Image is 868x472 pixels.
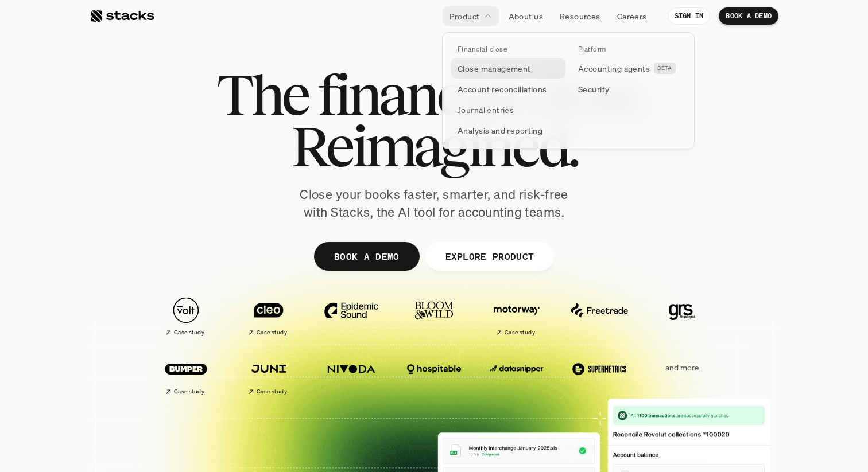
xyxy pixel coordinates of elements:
[578,63,650,75] p: Accounting agents
[646,363,718,373] p: and more
[449,10,480,22] p: Product
[233,291,304,341] a: Case study
[675,12,704,20] p: SIGN IN
[317,69,516,120] span: financial
[571,58,686,79] a: Accounting agentsBETA
[481,291,552,341] a: Case study
[150,291,222,341] a: Case study
[719,7,778,25] a: BOOK A DEMO
[657,65,672,72] h2: BETA
[726,12,772,20] p: BOOK A DEMO
[458,104,514,116] p: Journal entries
[314,242,420,271] a: BOOK A DEMO
[257,388,287,395] h2: Case study
[233,350,304,400] a: Case study
[451,79,565,99] a: Account reconciliations
[174,388,204,395] h2: Case study
[458,45,507,53] p: Financial close
[458,83,547,95] p: Account reconciliations
[451,120,565,141] a: Analysis and reporting
[610,6,654,26] a: Careers
[458,63,531,75] p: Close management
[291,120,578,172] span: Reimagined.
[257,329,287,336] h2: Case study
[502,6,550,26] a: About us
[150,350,222,400] a: Case study
[505,329,535,336] h2: Case study
[578,83,609,95] p: Security
[451,58,565,79] a: Close management
[216,69,308,120] span: The
[174,329,204,336] h2: Case study
[458,124,542,136] p: Analysis and reporting
[560,10,600,22] p: Resources
[571,79,686,99] a: Security
[135,266,186,274] a: Privacy Policy
[290,186,578,221] p: Close your books faster, smarter, and risk-free with Stacks, the AI tool for accounting teams.
[617,10,647,22] p: Careers
[425,242,554,271] a: EXPLORE PRODUCT
[578,45,606,53] p: Platform
[451,99,565,120] a: Journal entries
[334,248,400,264] p: BOOK A DEMO
[509,10,543,22] p: About us
[668,7,711,25] a: SIGN IN
[553,6,607,26] a: Resources
[445,248,534,264] p: EXPLORE PRODUCT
